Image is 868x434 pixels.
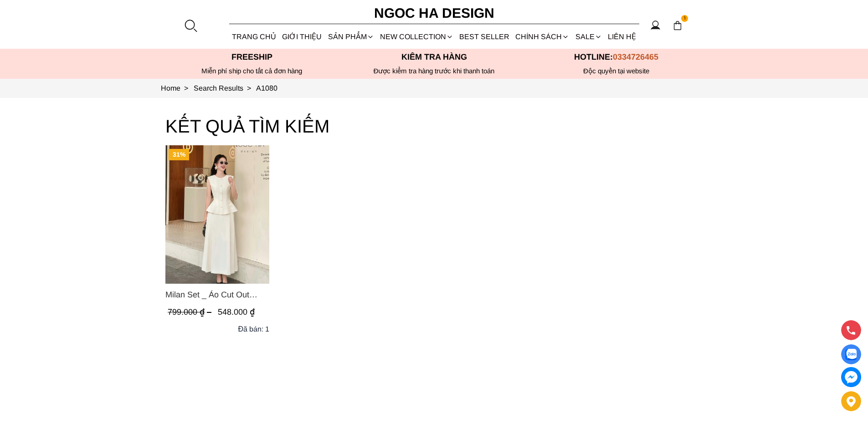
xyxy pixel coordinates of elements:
[238,323,269,335] div: Đã bán: 1
[165,145,269,284] a: Product image - Milan Set _ Áo Cut Out Tùng Không Tay Kết Hợp Chân Váy Xếp Ly A1080+CV139
[168,307,214,317] span: 799.000 ₫
[841,344,861,364] a: Display image
[256,84,277,92] a: Link to A1080
[513,25,572,49] div: Chính sách
[525,67,708,75] h6: Độc quyền tại website
[194,84,256,92] a: Link to Search Results
[673,20,683,31] img: img-CART-ICON-ksit0nf1
[572,25,605,49] a: SALE
[377,25,456,49] a: NEW COLLECTION
[366,2,503,24] a: Ngoc Ha Design
[457,25,513,49] a: BEST SELLER
[841,367,861,387] a: messenger
[525,52,708,62] p: Hotline:
[161,84,194,92] a: Link to Home
[180,84,192,92] span: >
[613,52,658,61] span: 0334726465
[343,67,525,75] p: Được kiểm tra hàng trước khi thanh toán
[218,307,255,317] span: 548.000 ₫
[325,25,377,49] div: SẢN PHẨM
[165,288,269,301] a: Link to Milan Set _ Áo Cut Out Tùng Không Tay Kết Hợp Chân Váy Xếp Ly A1080+CV139
[161,67,343,75] div: Miễn phí ship cho tất cả đơn hàng
[161,52,343,62] p: Freeship
[681,15,688,22] span: 1
[229,25,279,49] a: TRANG CHỦ
[165,145,269,284] img: Milan Set _ Áo Cut Out Tùng Không Tay Kết Hợp Chân Váy Xếp Ly A1080+CV139
[165,112,703,141] h3: KẾT QUẢ TÌM KIẾM
[243,84,255,92] span: >
[165,288,269,301] span: Milan Set _ Áo Cut Out Tùng Không Tay Kết Hợp Chân Váy Xếp Ly A1080+CV139
[401,52,467,61] font: Kiểm tra hàng
[279,25,325,49] a: GIỚI THIỆU
[845,349,857,360] img: Display image
[605,25,639,49] a: LIÊN HỆ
